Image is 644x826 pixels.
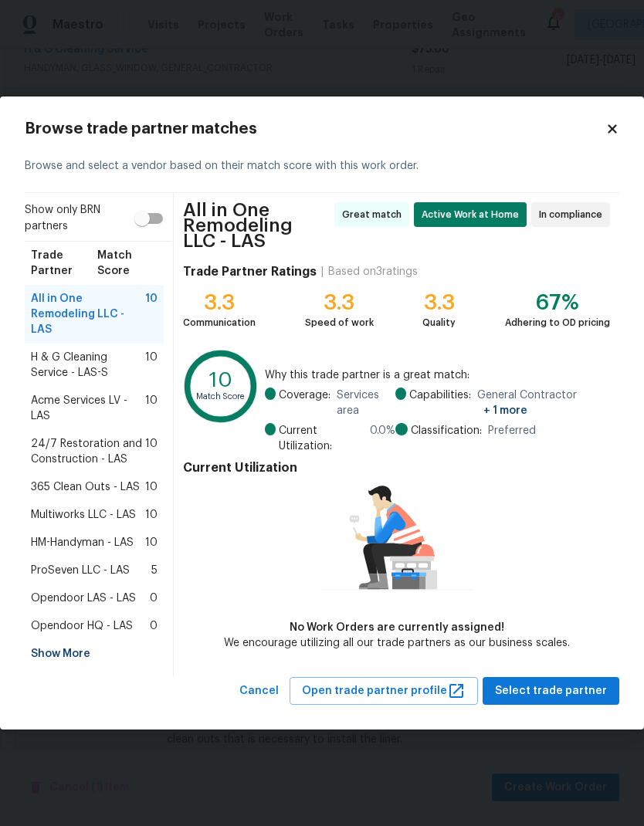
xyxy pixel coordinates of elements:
[483,405,527,416] span: + 1 more
[505,315,610,330] div: Adhering to OD pricing
[145,393,158,424] span: 10
[290,677,478,706] button: Open trade partner profile
[279,388,330,418] span: Coverage:
[183,202,330,249] span: All in One Remodeling LLC - LAS
[342,207,408,222] span: Great match
[328,264,418,279] div: Based on 3 ratings
[477,388,610,418] span: General Contractor
[25,640,164,668] div: Show More
[31,248,97,279] span: Trade Partner
[25,202,127,235] span: Show only BRN partners
[31,507,136,523] span: Multiworks LLC - LAS
[422,295,456,310] div: 3.3
[25,140,619,193] div: Browse and select a vendor based on their match score with this work order.
[183,460,610,476] h4: Current Utilization
[31,350,145,381] span: H & G Cleaning Service - LAS-S
[151,563,158,578] span: 5
[302,682,466,701] span: Open trade partner profile
[233,677,285,706] button: Cancel
[209,369,232,390] text: 10
[31,393,145,424] span: Acme Services LV - LAS
[183,264,317,279] h4: Trade Partner Ratings
[150,618,158,634] span: 0
[422,315,456,330] div: Quality
[483,677,619,706] button: Select trade partner
[31,291,145,337] span: All in One Remodeling LLC - LAS
[31,618,133,634] span: Opendoor HQ - LAS
[265,367,610,383] span: Why this trade partner is a great match:
[145,507,158,523] span: 10
[150,591,158,606] span: 0
[183,295,256,310] div: 3.3
[97,248,158,279] span: Match Score
[488,423,536,438] span: Preferred
[505,295,610,310] div: 67%
[224,635,570,651] div: We encourage utilizing all our trade partners as our business scales.
[25,121,605,137] h2: Browse trade partner matches
[411,423,482,438] span: Classification:
[145,535,158,550] span: 10
[183,315,256,330] div: Communication
[539,207,608,222] span: In compliance
[145,350,158,381] span: 10
[279,423,364,454] span: Current Utilization:
[145,436,158,467] span: 10
[409,388,471,418] span: Capabilities:
[31,535,134,550] span: HM-Handyman - LAS
[31,436,145,467] span: 24/7 Restoration and Construction - LAS
[145,291,158,337] span: 10
[196,392,246,401] text: Match Score
[337,388,395,418] span: Services area
[305,295,374,310] div: 3.3
[145,479,158,495] span: 10
[31,479,140,495] span: 365 Clean Outs - LAS
[31,591,136,606] span: Opendoor LAS - LAS
[422,207,525,222] span: Active Work at Home
[31,563,130,578] span: ProSeven LLC - LAS
[495,682,607,701] span: Select trade partner
[239,682,279,701] span: Cancel
[370,423,395,454] span: 0.0 %
[305,315,374,330] div: Speed of work
[317,264,328,279] div: |
[224,620,570,635] div: No Work Orders are currently assigned!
